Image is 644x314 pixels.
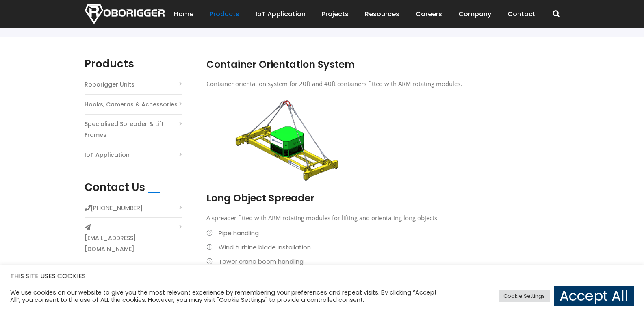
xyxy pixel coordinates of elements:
h2: Products [85,58,134,70]
a: Careers [416,2,442,27]
div: We use cookies on our website to give you the most relevant experience by remembering your prefer... [10,289,447,303]
a: Hooks, Cameras & Accessories [85,99,178,110]
p: A spreader fitted with ARM rotating modules for lifting and orientating long objects. [206,212,548,223]
li: [PHONE_NUMBER] [85,202,182,218]
img: Nortech [85,4,165,24]
a: Specialised Spreader & Lift Frames [85,119,182,141]
h2: Long Object Spreader [206,191,548,205]
h2: Container Orientation System [206,58,548,71]
p: Container orientation system for 20ft and 40ft containers fitted with ARM rotating modules. [206,78,548,89]
a: Accept All [554,286,634,306]
a: Why use Roborigger [111,21,168,29]
h5: THIS SITE USES COOKIES [10,271,634,282]
a: Home [174,2,193,27]
li: Wind turbine blade installation [206,242,548,253]
a: Projects [322,2,349,27]
li: Pipe handling [206,227,548,238]
h2: Contact Us [85,181,145,194]
a: Products [210,2,239,27]
a: [EMAIL_ADDRESS][DOMAIN_NAME] [85,233,182,255]
a: IoT Application [256,2,306,27]
a: Home [85,21,102,29]
a: Roborigger Units [85,79,134,90]
a: IoT Application [85,149,130,160]
a: Cookie Settings [499,290,550,302]
a: Contact [507,2,536,27]
li: Tower crane boom handling [206,256,548,267]
a: Company [458,2,491,27]
a: Resources [365,2,399,27]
